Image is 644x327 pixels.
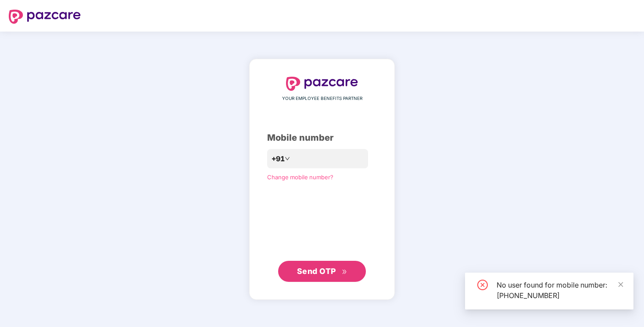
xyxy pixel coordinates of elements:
[285,156,290,161] span: down
[286,77,358,91] img: logo
[267,131,377,145] div: Mobile number
[278,261,366,282] button: Send OTPdouble-right
[9,10,81,24] img: logo
[267,174,333,181] a: Change mobile number?
[272,153,285,164] span: +91
[297,267,336,276] span: Send OTP
[342,269,347,275] span: double-right
[497,280,623,301] div: No user found for mobile number: [PHONE_NUMBER]
[282,95,362,102] span: YOUR EMPLOYEE BENEFITS PARTNER
[618,281,624,288] span: close
[477,280,488,290] span: close-circle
